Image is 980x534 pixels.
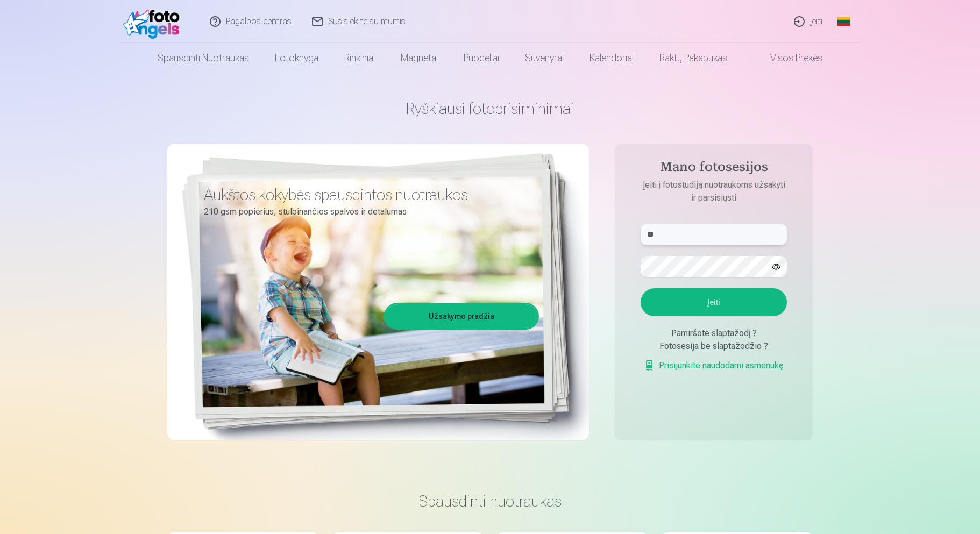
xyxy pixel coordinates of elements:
[641,288,787,316] button: Įeiti
[740,43,835,73] a: Visos prekės
[641,340,787,353] div: Fotosesija be slaptažodžio ?
[630,159,798,179] h4: Mano fotosesijos
[644,359,784,372] a: Prisijunkite naudodami asmenukę
[145,43,262,73] a: Spausdinti nuotraukas
[451,43,512,73] a: Puodeliai
[630,179,798,204] p: Įeiti į fotostudiją nuotraukoms užsakyti ir parsisiųsti
[647,43,740,73] a: Raktų pakabukas
[641,327,787,340] div: Pamiršote slaptažodį ?
[204,185,531,204] h3: Aukštos kokybės spausdintos nuotraukos
[204,204,531,219] p: 210 gsm popierius, stulbinančios spalvos ir detalumas
[123,4,185,39] img: /fa2
[577,43,647,73] a: Kalendoriai
[331,43,388,73] a: Rinkiniai
[386,304,537,328] a: Užsakymo pradžia
[167,99,813,118] h1: Ryškiausi fotoprisiminimai
[262,43,331,73] a: Fotoknyga
[512,43,577,73] a: Suvenyrai
[176,492,804,511] h3: Spausdinti nuotraukas
[388,43,451,73] a: Magnetai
